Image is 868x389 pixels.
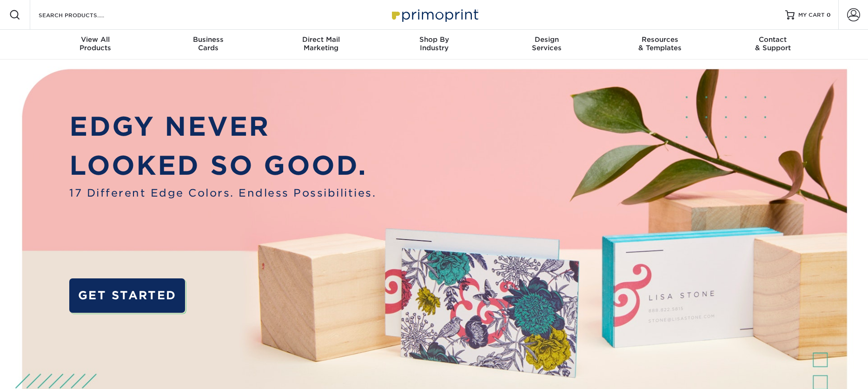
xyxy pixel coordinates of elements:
[378,35,490,52] div: Industry
[265,35,378,44] span: Direct Mail
[716,35,829,52] div: & Support
[378,35,490,44] span: Shop By
[69,146,376,185] p: LOOKED SO GOOD.
[265,35,378,52] div: Marketing
[69,185,376,201] span: 17 Different Edge Colors. Endless Possibilities.
[265,30,378,59] a: Direct MailMarketing
[39,35,152,44] span: View All
[39,35,152,52] div: Products
[716,35,829,44] span: Contact
[38,9,128,20] input: SEARCH PRODUCTS.....
[490,35,603,52] div: Services
[603,35,716,44] span: Resources
[152,35,265,52] div: Cards
[378,30,490,59] a: Shop ByIndustry
[152,30,265,59] a: BusinessCards
[490,30,603,59] a: DesignServices
[798,11,825,19] span: MY CART
[388,5,481,25] img: Primoprint
[603,30,716,59] a: Resources& Templates
[716,30,829,59] a: Contact& Support
[69,278,185,313] a: GET STARTED
[490,35,603,44] span: Design
[603,35,716,52] div: & Templates
[39,30,152,59] a: View AllProducts
[69,107,376,146] p: EDGY NEVER
[152,35,265,44] span: Business
[827,12,831,18] span: 0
